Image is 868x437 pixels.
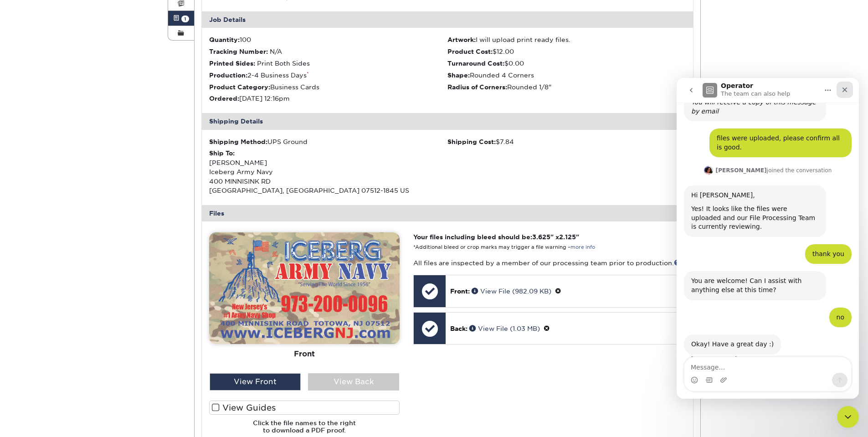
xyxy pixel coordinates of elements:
div: Files [202,205,693,221]
div: View Front [210,373,301,391]
strong: Product Cost: [447,48,493,55]
label: View Guides [209,401,400,415]
li: Rounded 4 Corners [447,71,686,80]
span: 1 [181,15,189,22]
small: *Additional bleed or crop marks may trigger a file warning – [413,244,595,250]
strong: Your files including bleed should be: " x " [413,233,579,241]
strong: Artwork: [447,36,476,43]
strong: Radius of Corners: [447,83,507,91]
a: more info [570,244,595,250]
iframe: Intercom live chat [677,78,859,399]
li: 2-4 Business Days [209,71,447,80]
div: Job Details [202,11,693,28]
li: Rounded 1/8" [447,82,686,92]
strong: Ship To: [209,149,235,157]
strong: Tracking Number: [209,48,268,55]
strong: Printed Sides: [209,60,255,67]
strong: Production: [209,72,247,79]
strong: Turnaround Cost: [447,60,504,67]
div: Shipping Details [202,113,693,129]
span: 2.125 [559,233,576,241]
span: Front: [450,288,470,295]
span: 3.625 [532,233,550,241]
li: I will upload print ready files. [447,35,686,44]
div: Front [209,344,400,364]
li: $0.00 [447,59,686,68]
li: $12.00 [447,47,686,56]
strong: Shape: [447,72,470,79]
strong: Product Category: [209,83,270,91]
strong: Shipping Method: [209,138,267,145]
strong: Quantity: [209,36,240,43]
iframe: Intercom live chat [837,406,859,428]
iframe: Google Customer Reviews [2,409,77,434]
div: [PERSON_NAME] Iceberg Army Navy 400 MINNISINK RD [GEOGRAPHIC_DATA], [GEOGRAPHIC_DATA] 07512-1845 US [209,149,447,195]
a: 1 [168,11,195,26]
span: Print Both Sides [257,60,310,67]
li: [DATE] 12:16pm [209,94,447,103]
span: Back: [450,325,467,332]
li: Business Cards [209,82,447,92]
a: View File (982.09 KB) [472,288,551,295]
p: All files are inspected by a member of our processing team prior to production. [413,258,685,267]
div: $7.84 [447,137,686,146]
div: UPS Ground [209,137,447,146]
span: N/A [270,48,282,55]
strong: Ordered: [209,95,239,102]
li: 100 [209,35,447,44]
div: View Back [308,373,399,391]
strong: Shipping Cost: [447,138,496,145]
a: View File (1.03 MB) [469,325,540,332]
